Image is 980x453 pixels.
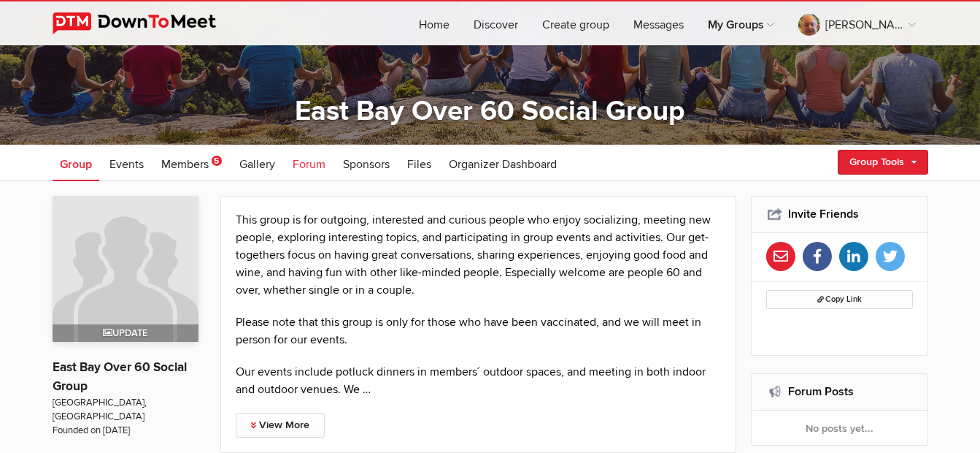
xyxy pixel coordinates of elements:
[787,1,927,45] a: [PERSON_NAME]
[239,157,275,172] span: Gallery
[766,197,913,232] h2: Invite Friends
[236,413,325,438] a: View More
[103,327,147,339] span: Update
[53,196,198,342] img: East Bay Over 60 Social Group
[530,1,621,45] a: Create group
[462,1,530,45] a: Discover
[53,424,198,438] span: Founded on [DATE]
[622,1,695,45] a: Messages
[109,157,144,172] span: Events
[293,157,325,172] span: Forum
[407,157,431,172] span: Files
[838,150,928,175] a: Group Tools
[336,145,397,181] a: Sponsors
[285,145,333,181] a: Forum
[343,157,390,172] span: Sponsors
[212,156,222,166] span: 5
[788,384,854,399] a: Forum Posts
[161,157,209,172] span: Members
[696,1,786,45] a: My Groups
[232,145,282,181] a: Gallery
[154,145,229,181] a: Members 5
[53,145,99,181] a: Group
[400,145,439,181] a: Files
[236,313,722,349] p: Please note that this group is only for those who have been vaccinated, and we will meet in perso...
[60,157,92,172] span: Group
[817,294,862,304] span: Copy Link
[102,145,151,181] a: Events
[53,196,198,342] a: Update
[236,363,722,398] p: Our events include potluck dinners in members´ outdoor spaces, and meeting in both indoor and out...
[53,12,239,34] img: DownToMeet
[752,411,927,446] div: No posts yet...
[441,145,564,181] a: Organizer Dashboard
[53,396,198,425] span: [GEOGRAPHIC_DATA], [GEOGRAPHIC_DATA]
[236,211,722,299] p: This group is for outgoing, interested and curious people who enjoy socializing, meeting new peop...
[407,1,461,45] a: Home
[449,157,557,172] span: Organizer Dashboard
[766,290,913,309] button: Copy Link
